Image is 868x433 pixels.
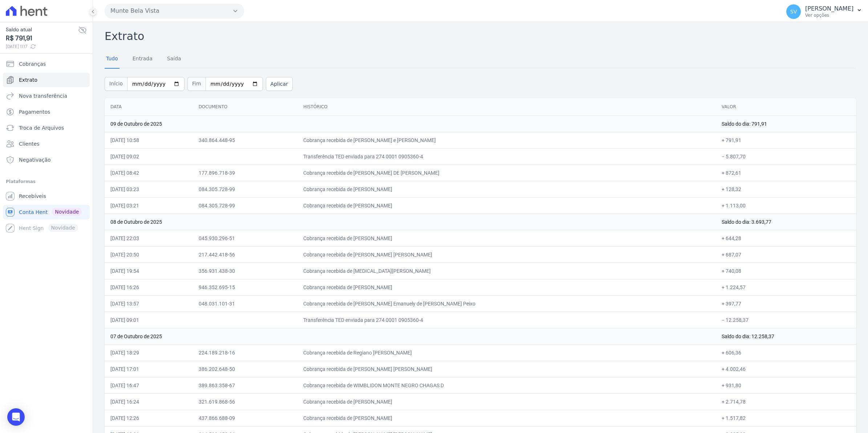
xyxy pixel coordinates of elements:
td: [DATE] 22:03 [105,230,193,246]
td: Cobrança recebida de [PERSON_NAME] Emanuely de [PERSON_NAME] Peixo [297,295,716,312]
a: Negativação [3,153,90,167]
th: Histórico [297,98,716,116]
p: Ver opções [805,12,853,18]
td: [DATE] 09:02 [105,148,193,165]
button: Munte Bela Vista [105,4,244,18]
span: Extrato [19,76,37,84]
td: 389.863.358-67 [193,377,298,393]
td: Cobrança recebida de [PERSON_NAME] [297,410,716,426]
div: Open Intercom Messenger [7,408,25,426]
a: Clientes [3,137,90,151]
a: Conta Hent Novidade [3,205,90,219]
span: Cobranças [19,60,46,68]
td: Cobrança recebida de [PERSON_NAME] DE [PERSON_NAME] [297,165,716,181]
td: Saldo do dia: 791,91 [716,116,856,132]
td: Saldo do dia: 3.693,77 [716,214,856,230]
td: [DATE] 16:26 [105,279,193,295]
nav: Sidebar [6,57,87,235]
td: Saldo do dia: 12.258,37 [716,328,856,344]
td: Cobrança recebida de [PERSON_NAME] [297,181,716,197]
th: Data [105,98,193,116]
td: [DATE] 17:01 [105,361,193,377]
td: Cobrança recebida de [PERSON_NAME] [PERSON_NAME] [297,246,716,263]
p: [PERSON_NAME] [805,5,853,12]
td: − 5.807,70 [716,148,856,165]
td: 386.202.648-50 [193,361,298,377]
td: [DATE] 12:26 [105,410,193,426]
td: [DATE] 16:24 [105,393,193,410]
td: 084.305.728-99 [193,197,298,214]
td: 09 de Outubro de 2025 [105,116,716,132]
td: [DATE] 10:58 [105,132,193,148]
span: Fim [187,77,206,91]
td: − 12.258,37 [716,312,856,328]
td: Cobrança recebida de [PERSON_NAME] [PERSON_NAME] [297,361,716,377]
td: [DATE] 18:29 [105,344,193,361]
td: 048.031.101-31 [193,295,298,312]
span: Recebíveis [19,193,46,200]
span: [DATE] 11:17 [6,43,78,50]
td: 321.619.868-56 [193,393,298,410]
span: Clientes [19,140,39,147]
td: + 1.517,82 [716,410,856,426]
td: Cobrança recebida de [PERSON_NAME] e [PERSON_NAME] [297,132,716,148]
td: 177.896.718-39 [193,165,298,181]
td: [DATE] 16:47 [105,377,193,393]
td: Cobrança recebida de Regiano [PERSON_NAME] [297,344,716,361]
td: Cobrança recebida de [PERSON_NAME] [297,230,716,246]
td: [DATE] 03:21 [105,197,193,214]
td: 217.442.418-56 [193,246,298,263]
td: Cobrança recebida de [PERSON_NAME] [297,279,716,295]
td: 946.352.695-15 [193,279,298,295]
span: Negativação [19,156,51,163]
a: Nova transferência [3,89,90,103]
a: Saída [166,50,183,69]
td: 084.305.728-99 [193,181,298,197]
td: [DATE] 13:57 [105,295,193,312]
span: SV [790,9,797,14]
a: Cobranças [3,57,90,71]
td: 045.930.296-51 [193,230,298,246]
span: Troca de Arquivos [19,124,64,131]
a: Entrada [131,50,154,69]
h2: Extrato [105,28,856,44]
span: Novidade [52,208,82,216]
td: 08 de Outubro de 2025 [105,214,716,230]
span: Saldo atual [6,26,78,33]
th: Documento [193,98,298,116]
td: Cobrança recebida de [MEDICAL_DATA][PERSON_NAME] [297,263,716,279]
td: [DATE] 09:01 [105,312,193,328]
td: + 931,80 [716,377,856,393]
td: Transferência TED enviada para 274 0001 0905360-4 [297,148,716,165]
span: R$ 791,91 [6,33,78,43]
td: + 1.113,00 [716,197,856,214]
span: Início [105,77,127,91]
td: + 1.224,57 [716,279,856,295]
td: + 872,61 [716,165,856,181]
td: 340.864.448-95 [193,132,298,148]
th: Valor [716,98,856,116]
td: + 644,28 [716,230,856,246]
td: + 4.002,46 [716,361,856,377]
a: Extrato [3,73,90,87]
td: Cobrança recebida de [PERSON_NAME] [297,197,716,214]
td: + 606,36 [716,344,856,361]
div: Plataformas [6,177,87,186]
td: + 128,32 [716,181,856,197]
span: Nova transferência [19,92,67,100]
span: Pagamentos [19,108,50,116]
td: 356.931.438-30 [193,263,298,279]
td: [DATE] 19:54 [105,263,193,279]
td: [DATE] 03:23 [105,181,193,197]
td: + 791,91 [716,132,856,148]
td: + 687,07 [716,246,856,263]
td: Transferência TED enviada para 274 0001 0905360-4 [297,312,716,328]
td: 224.189.218-16 [193,344,298,361]
td: + 2.714,78 [716,393,856,410]
td: Cobrança recebida de [PERSON_NAME] [297,393,716,410]
td: Cobrança recebida de WIMBLIDON MONTE NEGRO CHAGAS D [297,377,716,393]
td: [DATE] 20:50 [105,246,193,263]
td: 07 de Outubro de 2025 [105,328,716,344]
a: Tudo [105,50,119,69]
a: Pagamentos [3,105,90,119]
